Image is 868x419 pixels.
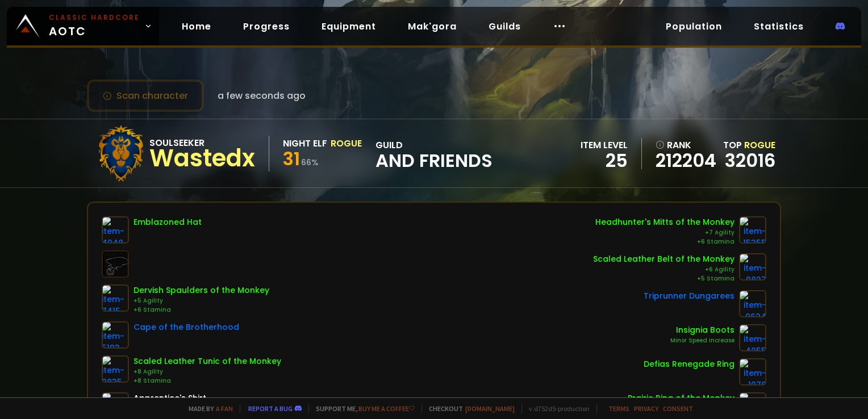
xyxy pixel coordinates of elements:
span: v. d752d5 - production [521,404,590,413]
a: Terms [608,404,629,413]
div: Defias Renegade Ring [644,358,735,370]
div: item level [581,138,628,152]
img: item-4048 [102,216,129,244]
small: Classic Hardcore [49,12,140,23]
div: +6 Stamina [133,305,269,315]
a: [DOMAIN_NAME] [465,404,515,413]
div: Insignia Boots [670,324,735,336]
a: 212204 [656,152,716,169]
a: a fan [216,404,233,413]
a: Buy me a coffee [358,404,415,413]
div: guild [375,138,493,169]
div: Cape of the Brotherhood [133,321,239,333]
div: Triprunner Dungarees [644,290,735,302]
a: Report a bug [248,404,293,413]
div: Soulseeker [149,136,255,150]
a: Privacy [634,404,658,413]
div: Night Elf [283,136,327,150]
a: Consent [663,404,693,413]
button: Scan character [87,79,204,112]
img: item-9827 [739,253,766,280]
a: Equipment [312,15,385,38]
img: item-1076 [739,358,766,386]
div: +8 Agility [133,367,281,376]
img: item-9624 [739,290,766,317]
a: Classic HardcoreAOTC [7,7,159,45]
div: +8 Stamina [133,376,281,386]
div: Wastedx [149,150,255,167]
div: Headhunter's Mitts of the Monkey [595,216,735,228]
div: +5 Stamina [593,274,735,283]
span: Rogue [744,139,775,152]
div: +6 Agility [593,265,735,274]
a: 32016 [725,148,775,173]
small: 66 % [301,157,319,168]
span: Made by [182,404,233,413]
a: Mak'gora [399,15,466,38]
div: rank [656,138,716,152]
div: +5 Agility [133,296,269,305]
div: +7 Agility [595,228,735,237]
span: Checkout [422,404,515,413]
div: Minor Speed Increase [670,336,735,345]
div: Rogue [331,136,362,150]
span: a few seconds ago [218,89,306,103]
img: item-7415 [102,284,129,312]
span: AOTC [49,12,140,40]
div: Dervish Spaulders of the Monkey [133,284,269,296]
div: +6 Stamina [595,237,735,246]
a: Home [173,15,220,38]
div: Prairie Ring of the Monkey [628,392,735,404]
img: item-4055 [739,324,766,351]
a: Guilds [479,15,530,38]
a: Population [657,15,731,38]
img: item-5193 [102,321,129,349]
div: Top [723,138,775,152]
div: Scaled Leather Tunic of the Monkey [133,355,281,367]
a: Progress [234,15,299,38]
span: Support me, [308,404,415,413]
span: 31 [283,146,300,171]
div: Apprentice's Shirt [133,392,206,404]
div: 25 [581,152,628,169]
div: Scaled Leather Belt of the Monkey [593,253,735,265]
span: And Friends [375,152,493,169]
img: item-9835 [102,355,129,383]
div: Emblazoned Hat [133,216,202,228]
img: item-15355 [739,216,766,244]
a: Statistics [745,15,813,38]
